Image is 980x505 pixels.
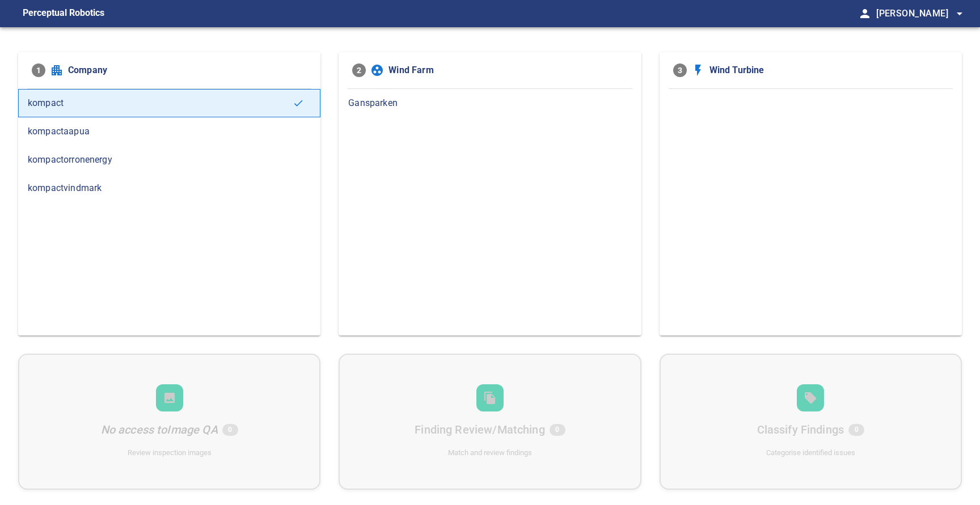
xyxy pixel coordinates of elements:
[876,6,966,22] span: [PERSON_NAME]
[953,7,966,20] span: arrow_drop_down
[872,2,966,25] button: [PERSON_NAME]
[28,181,311,195] span: kompactvindmark
[709,63,948,77] span: Wind Turbine
[673,63,687,77] span: 3
[68,63,307,77] span: Company
[348,96,631,110] span: Gansparken
[18,146,320,174] div: kompactorronenergy
[339,89,641,117] div: Gansparken
[388,63,627,77] span: Wind Farm
[23,5,104,23] figcaption: Perceptual Robotics
[352,63,366,77] span: 2
[858,7,872,20] span: person
[28,96,293,110] span: kompact
[32,63,45,77] span: 1
[18,174,320,202] div: kompactvindmark
[28,125,311,138] span: kompactaapua
[18,117,320,146] div: kompactaapua
[18,89,320,117] div: kompact
[28,153,311,167] span: kompactorronenergy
